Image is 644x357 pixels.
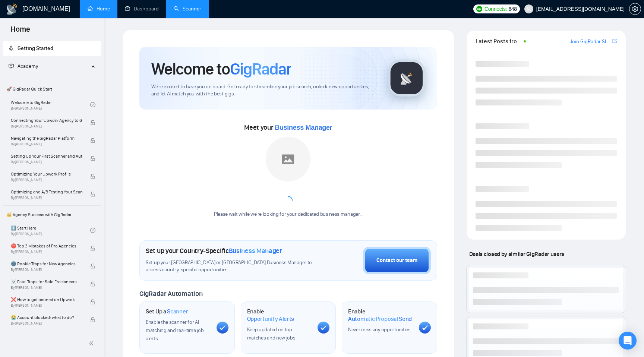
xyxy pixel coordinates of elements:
span: GigRadar Automation [139,290,202,298]
h1: Set up your Country-Specific [146,247,282,255]
span: By [PERSON_NAME] [11,268,82,272]
span: fund-projection-screen [9,63,14,69]
span: double-left [89,339,96,347]
span: lock [90,120,95,125]
span: lock [90,156,95,161]
span: By [PERSON_NAME] [11,124,82,129]
a: Welcome to GigRadarBy[PERSON_NAME] [11,97,90,113]
span: 🌚 Rookie Traps for New Agencies [11,260,82,268]
span: lock [90,246,95,251]
span: Latest Posts from the GigRadar Community [476,37,521,46]
span: lock [90,174,95,179]
span: 648 [508,5,517,13]
span: By [PERSON_NAME] [11,303,82,308]
span: Enable the scanner for AI matching and real-time job alerts. [146,319,203,342]
div: Open Intercom Messenger [619,332,637,350]
span: Optimizing Your Upwork Profile [11,170,82,178]
span: By [PERSON_NAME] [11,285,82,290]
a: 1️⃣ Start HereBy[PERSON_NAME] [11,222,90,238]
span: Deals closed by similar GigRadar users [466,247,567,260]
span: lock [90,138,95,143]
h1: Welcome to [151,59,291,79]
span: Home [4,24,36,40]
a: Join GigRadar Slack Community [570,38,611,46]
span: user [526,6,531,12]
span: ❌ How to get banned on Upwork [11,296,82,303]
span: lock [90,281,95,287]
span: check-circle [90,228,95,233]
a: export [612,38,617,45]
span: By [PERSON_NAME] [11,142,82,146]
span: export [612,38,617,44]
span: Opportunity Alerts [247,315,294,323]
div: Contact our team [376,256,417,265]
a: homeHome [88,6,110,12]
span: 😭 Account blocked: what to do? [11,314,82,321]
span: lock [90,299,95,304]
img: placeholder.png [266,137,310,181]
button: setting [629,3,641,15]
span: Keep updated on top matches and new jobs. [247,326,297,341]
span: rocket [9,45,14,51]
span: 👑 Agency Success with GigRadar [3,207,101,222]
span: Never miss any opportunities. [348,326,411,333]
span: check-circle [90,102,95,107]
span: Optimizing and A/B Testing Your Scanner for Better Results [11,188,82,196]
span: ☠️ Fatal Traps for Solo Freelancers [11,278,82,285]
h1: Enable [247,308,312,322]
span: lock [90,192,95,197]
button: Contact our team [363,247,431,274]
span: loading [283,195,293,206]
img: gigradar-logo.png [388,60,425,97]
span: Set up your [GEOGRAPHIC_DATA] or [GEOGRAPHIC_DATA] Business Manager to access country-specific op... [146,259,317,274]
span: Academy [18,63,38,69]
span: Academy [9,63,38,69]
span: Connects: [484,5,507,13]
span: By [PERSON_NAME] [11,250,82,254]
span: ⛔ Top 3 Mistakes of Pro Agencies [11,242,82,250]
span: lock [90,317,95,322]
span: 🚀 GigRadar Quick Start [3,82,101,97]
img: logo [6,3,18,15]
span: Automatic Proposal Send [348,315,412,323]
span: Business Manager [229,247,282,255]
span: setting [629,6,641,12]
span: Scanner [167,308,188,315]
li: Getting Started [3,41,101,56]
span: By [PERSON_NAME] [11,321,82,326]
span: lock [90,263,95,269]
h1: Set Up a [146,308,188,315]
a: searchScanner [174,6,201,12]
img: upwork-logo.png [476,6,482,12]
span: Setting Up Your First Scanner and Auto-Bidder [11,152,82,160]
span: By [PERSON_NAME] [11,196,82,200]
span: Meet your [244,123,332,132]
span: By [PERSON_NAME] [11,178,82,182]
a: setting [629,6,641,12]
span: GigRadar [230,59,291,79]
span: Getting Started [18,45,53,51]
span: We're excited to have you on board. Get ready to streamline your job search, unlock new opportuni... [151,83,376,98]
div: Please wait while we're looking for your dedicated business manager... [209,211,367,218]
span: Connecting Your Upwork Agency to GigRadar [11,117,82,124]
span: Navigating the GigRadar Platform [11,135,82,142]
h1: Enable [348,308,413,322]
a: dashboardDashboard [125,6,159,12]
span: By [PERSON_NAME] [11,160,82,164]
span: Business Manager [275,124,332,131]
